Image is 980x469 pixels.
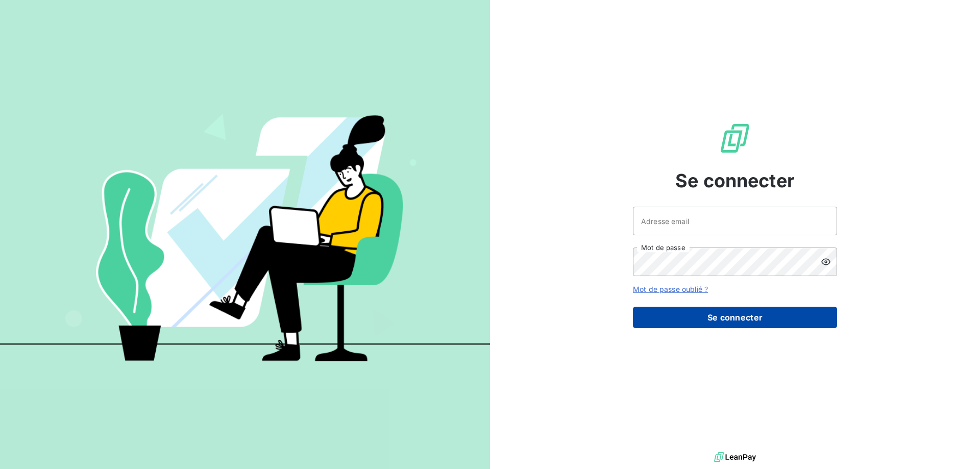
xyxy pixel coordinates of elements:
[633,307,837,328] button: Se connecter
[719,122,751,155] img: Logo LeanPay
[714,450,756,465] img: logo
[675,167,795,194] span: Se connecter
[633,207,837,235] input: placeholder
[633,285,708,293] a: Mot de passe oublié ?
